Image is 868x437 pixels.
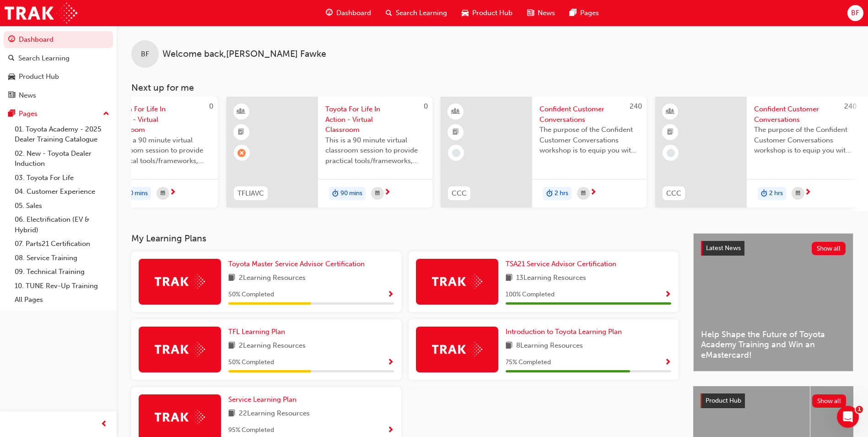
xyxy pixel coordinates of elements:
[462,7,469,19] span: car-icon
[19,109,38,119] div: Pages
[239,408,310,420] span: 22 Learning Resources
[332,188,339,200] span: duration-icon
[506,260,616,268] span: TSA21 Service Advisor Certification
[239,340,306,352] span: 2 Learning Resources
[4,50,113,67] a: Search Learning
[161,188,165,199] span: calendar-icon
[384,189,391,197] span: next-icon
[432,342,482,356] img: Trak
[103,108,109,120] span: up-icon
[664,291,671,299] span: Show Progress
[506,328,622,336] span: Introduction to Toyota Learning Plan
[527,7,534,19] span: news-icon
[851,8,859,18] span: BF
[228,260,365,268] span: Toyota Master Service Advisor Certification
[453,106,459,118] span: learningResourceType_INSTRUCTOR_LED-icon
[546,188,553,200] span: duration-icon
[325,104,425,135] span: Toyota For Life In Action - Virtual Classroom
[162,49,326,60] span: Welcome back , [PERSON_NAME] Fawke
[516,273,586,284] span: 13 Learning Resources
[11,237,113,251] a: 07. Parts21 Certification
[754,104,854,125] span: Confident Customer Conversations
[4,29,113,105] button: DashboardSearch LearningProduct HubNews
[228,340,235,352] span: book-icon
[101,419,108,430] span: prev-icon
[667,126,674,138] span: booktick-icon
[5,3,77,23] img: Trak
[667,149,675,157] span: learningRecordVerb_NONE-icon
[664,289,671,300] button: Show Progress
[11,279,113,293] a: 10. TUNE Rev-Up Training
[701,393,846,408] a: Product HubShow all
[555,188,568,199] span: 2 hrs
[228,357,274,368] span: 50 % Completed
[812,394,846,408] button: Show all
[11,213,113,237] a: 06. Electrification (EV & Hybrid)
[155,342,205,356] img: Trak
[387,426,394,435] span: Show Progress
[11,171,113,185] a: 03. Toyota For Life
[506,327,625,337] a: Introduction to Toyota Learning Plan
[701,329,846,361] span: Help Shape the Future of Toyota Academy Training and Win an eMastercard!
[516,340,583,352] span: 8 Learning Resources
[226,97,432,208] a: 0TFLIAVCToyota For Life In Action - Virtual ClassroomThis is a 90 minute virtual classroom sessio...
[11,122,113,147] a: 01. Toyota Academy - 2025 Dealer Training Catalogue
[539,125,639,156] span: The purpose of the Confident Customer Conversations workshop is to equip you with tools to commun...
[228,408,235,420] span: book-icon
[4,31,113,48] a: Dashboard
[155,274,205,289] img: Trak
[238,106,244,118] span: learningResourceType_INSTRUCTOR_LED-icon
[336,8,371,18] span: Dashboard
[228,425,274,436] span: 95 % Completed
[580,8,599,18] span: Pages
[325,135,425,166] span: This is a 90 minute virtual classroom session to provide practical tools/frameworks, behaviours a...
[847,5,863,21] button: BF
[375,188,380,199] span: calendar-icon
[318,4,378,22] a: guage-iconDashboard
[506,273,512,284] span: book-icon
[11,147,113,171] a: 02. New - Toyota Dealer Induction
[667,106,674,118] span: learningResourceType_INSTRUCTOR_LED-icon
[452,149,460,157] span: learningRecordVerb_NONE-icon
[796,188,800,199] span: calendar-icon
[4,105,113,122] button: Pages
[396,8,447,18] span: Search Learning
[228,328,285,336] span: TFL Learning Plan
[844,102,857,110] span: 240
[19,90,36,101] div: News
[111,104,210,135] span: Toyota For Life In Action - Virtual Classroom
[11,293,113,307] a: All Pages
[454,4,520,22] a: car-iconProduct Hub
[761,188,767,200] span: duration-icon
[126,188,148,199] span: 90 mins
[666,188,681,199] span: CCC
[237,188,264,199] span: TFLIAVC
[228,273,235,284] span: book-icon
[18,53,70,64] div: Search Learning
[804,189,811,197] span: next-icon
[387,425,394,436] button: Show Progress
[538,8,555,18] span: News
[856,406,863,413] span: 1
[506,357,551,368] span: 75 % Completed
[340,188,362,199] span: 90 mins
[169,189,176,197] span: next-icon
[8,36,15,44] span: guage-icon
[11,251,113,265] a: 08. Service Training
[424,102,428,110] span: 0
[228,395,297,404] span: Service Learning Plan
[326,7,333,19] span: guage-icon
[590,189,597,197] span: next-icon
[539,104,639,125] span: Confident Customer Conversations
[706,397,741,404] span: Product Hub
[441,97,647,208] a: 240CCCConfident Customer ConversationsThe purpose of the Confident Customer Conversations worksho...
[432,274,482,289] img: Trak
[387,291,394,299] span: Show Progress
[117,82,868,93] h3: Next up for me
[706,244,741,252] span: Latest News
[8,55,15,63] span: search-icon
[228,290,274,300] span: 50 % Completed
[228,259,368,269] a: Toyota Master Service Advisor Certification
[581,188,586,199] span: calendar-icon
[11,199,113,213] a: 05. Sales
